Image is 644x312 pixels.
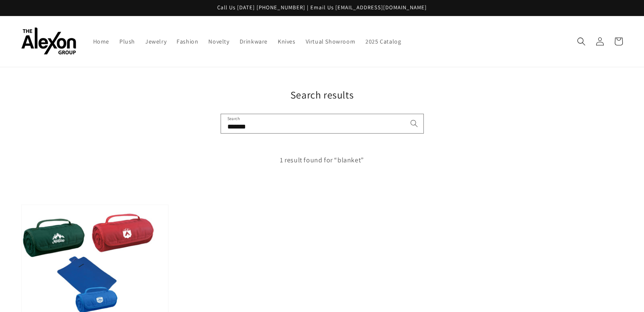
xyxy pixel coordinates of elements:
span: Home [93,38,109,45]
span: Novelty [208,38,229,45]
a: Home [88,33,114,50]
span: Fashion [177,38,198,45]
a: Fashion [171,33,203,50]
a: 2025 Catalog [360,33,406,50]
a: Plush [114,33,140,50]
span: Knives [278,38,296,45]
a: Virtual Showroom [301,33,361,50]
span: Drinkware [240,38,268,45]
button: Search [405,114,423,133]
a: Knives [273,33,301,50]
span: Plush [119,38,135,45]
h1: Search results [21,88,623,101]
a: Jewelry [140,33,171,50]
span: Virtual Showroom [306,38,356,45]
span: Jewelry [145,38,166,45]
span: 2025 Catalog [365,38,401,45]
a: Drinkware [235,33,273,50]
img: The Alexon Group [21,27,76,55]
summary: Search [572,32,591,51]
a: Novelty [203,33,234,50]
p: 1 result found for “blanket” [21,154,623,167]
